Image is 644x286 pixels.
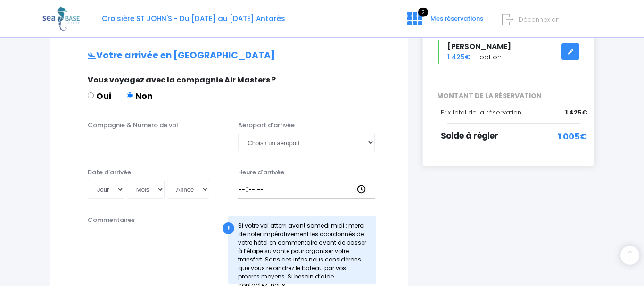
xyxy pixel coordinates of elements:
label: Heure d'arrivée [238,168,284,177]
span: Solde à régler [441,130,498,141]
span: Vous voyagez avec la compagnie Air Masters ? [88,74,276,85]
label: Non [127,90,153,102]
span: Déconnexion [519,15,560,24]
input: Non [127,92,133,98]
label: Oui [88,90,111,102]
span: 1 005€ [558,130,587,143]
label: Commentaires [88,215,135,225]
label: Compagnie & Numéro de vol [88,121,178,130]
div: - 1 option [430,40,587,64]
span: Croisière ST JOHN'S - Du [DATE] au [DATE] Antarès [102,14,285,24]
label: Aéroport d'arrivée [238,121,295,130]
div: ! [223,222,234,234]
span: 1 425€ [565,108,587,117]
span: MONTANT DE LA RÉSERVATION [430,91,587,101]
span: 2 [418,8,428,17]
h2: Votre arrivée en [GEOGRAPHIC_DATA] [69,50,389,61]
a: 2 Mes réservations [400,17,489,26]
span: Mes réservations [430,14,483,23]
span: Prix total de la réservation [441,108,521,117]
span: 1 425€ [447,52,471,62]
input: Oui [88,92,94,98]
label: Date d'arrivée [88,168,131,177]
div: Si votre vol atterri avant samedi midi : merci de noter impérativement les coordonnés de votre hô... [228,216,376,284]
span: [PERSON_NAME] [447,41,511,52]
